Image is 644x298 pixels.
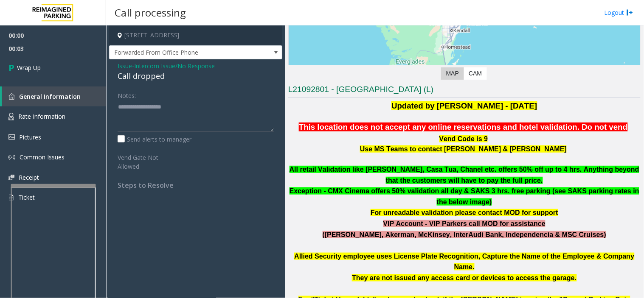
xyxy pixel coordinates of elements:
img: 'icon' [8,175,14,180]
span: Vend Code is 9 [439,135,488,142]
h3: Call processing [110,2,190,23]
div: Call dropped [118,70,274,82]
span: This location does not accept any online reservations and hotel validation [299,123,577,131]
h4: Steps to Resolve [118,181,274,189]
span: Common Issues [20,153,65,161]
span: Issue [118,61,132,70]
label: Send alerts to manager [118,135,191,144]
b: All retail Validation like [PERSON_NAME], Casa Tua, Chanel etc. offers 50% off up to 4 hrs. Anyth... [290,166,639,184]
b: They are not issued any access card or devices to access the garage. [352,274,577,281]
b: ([PERSON_NAME], Akerman, McKinsey, InterAudi Bank, Independencia & MSC Cruises) [323,231,607,238]
b: Exception - CMX Cinema offers 50% validation all day & SAKS 3 hrs. free parking (see SAKS parking... [290,187,639,206]
h3: L21092801 - [GEOGRAPHIC_DATA] (L) [288,84,641,98]
label: Map [441,67,464,80]
a: General Information [2,86,106,106]
span: Wrap Up [17,63,41,72]
span: Forwarded From Office Phone [110,46,247,59]
img: logout [627,8,633,17]
label: Vend Gate Not Allowed [115,150,183,171]
img: 'icon' [8,134,15,140]
span: Rate Information [18,112,65,120]
label: CAM [464,67,487,80]
img: 'icon' [8,194,14,201]
span: Pictures [19,133,41,141]
img: 'icon' [8,154,15,161]
b: VIP Account - VIP Parkers call MOD for assistance [383,220,546,227]
span: General Information [19,92,81,100]
img: 'icon' [8,93,15,100]
h4: [STREET_ADDRESS] [109,25,282,45]
span: Receipt [19,173,39,181]
label: Notes: [118,88,136,100]
a: Logout [605,8,633,17]
span: - [132,62,215,70]
b: For unreadable validation please contact MOD for support [371,209,558,216]
span: Intercom Issue/No Response [134,61,215,70]
span: Updated by [PERSON_NAME] - [DATE] [391,101,537,110]
b: Allied Security employee uses License Plate Recognition, Capture the Name of the Employee & Compa... [294,253,634,271]
span: . Do not vend [577,123,627,131]
span: Use MS Teams to contact [PERSON_NAME] & [PERSON_NAME] [360,145,567,153]
img: 'icon' [8,113,14,120]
